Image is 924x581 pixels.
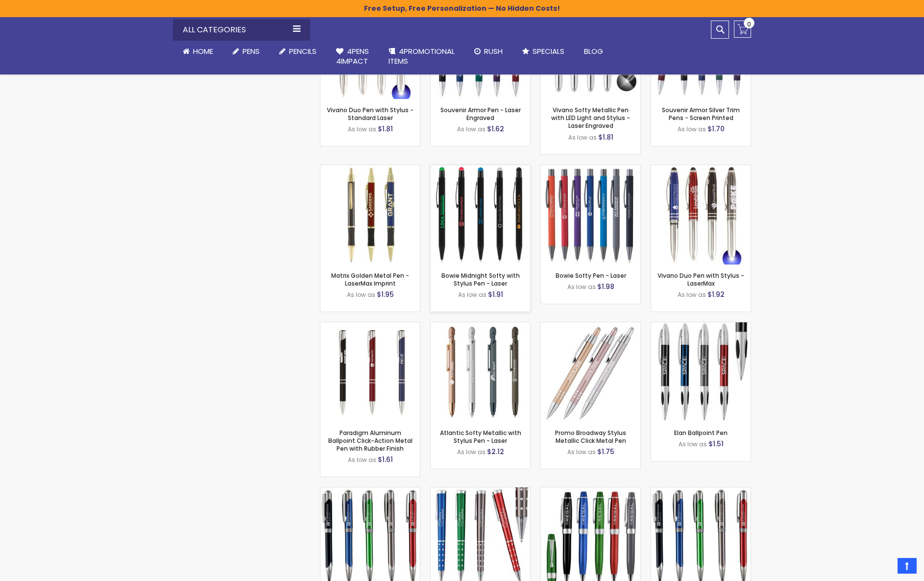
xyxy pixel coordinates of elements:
a: Paradigm Aluminum Ballpoint Click-Action Metal Pen with Rubber Finish [320,322,420,330]
a: Atlantic Softy Metallic with Stylus Pen - Laser [440,429,521,445]
div: All Categories [173,19,310,41]
a: Vivano Duo Pen with Stylus - LaserMax [657,271,744,288]
img: Paradigm Aluminum Ballpoint Click-Action Metal Pen with Rubber Finish [320,322,420,422]
a: Vivano Softy Metallic Pen with LED Light and Stylus - Laser Engraved [551,106,630,130]
span: As low as [679,440,707,448]
a: Promo Broadway Stylus Metallic Click Metal Pen [555,429,626,445]
span: Pens [243,46,260,56]
img: Matrix Golden Metal Pen - LaserMax Imprint [320,165,420,265]
a: Souvenir Armor Silver Trim Pens - Screen Printed [662,106,740,122]
span: Home [193,46,213,56]
span: As low as [348,456,376,464]
span: $1.91 [488,290,503,299]
span: Rush [484,46,503,56]
span: Blog [584,46,603,56]
span: 4PROMOTIONAL ITEMS [389,46,455,66]
span: 4Pens 4impact [336,46,369,66]
img: Atlantic Softy Metallic with Stylus Pen - Laser [431,322,530,422]
span: $1.70 [707,124,725,134]
a: Elan Ballpoint Pen [674,429,728,437]
span: As low as [348,125,376,133]
img: Bowie Softy Pen - Laser [541,165,640,265]
a: Rush [464,41,512,62]
span: As low as [458,290,486,299]
span: As low as [567,283,596,291]
span: $1.75 [597,447,614,457]
span: As low as [567,448,596,456]
a: 4PROMOTIONALITEMS [379,41,464,73]
a: Vivano Duo Pen with Stylus - LaserMax [651,165,751,173]
a: Bowie Softy Pen - Laser [556,271,626,280]
a: Pencils [269,41,326,62]
a: Matrix Golden Metal Pen - LaserMax Imprint [320,165,420,173]
span: Pencils [289,46,316,56]
a: Crescent Ballpoint Pen [320,487,420,495]
a: Bowie Midnight Softy with Stylus Pen - Laser [431,165,530,173]
a: Blog [574,41,613,62]
img: Promo Broadway Stylus Metallic Click Metal Pen [541,322,640,422]
span: $1.61 [378,455,393,464]
a: Pens [223,41,269,62]
a: 0 [734,21,751,38]
span: As low as [457,448,486,456]
img: Vivano Duo Pen with Stylus - LaserMax [651,165,751,265]
span: As low as [568,133,597,142]
span: As low as [347,290,375,299]
img: Elan Ballpoint Pen [651,322,751,422]
a: Specials [512,41,574,62]
span: $1.98 [597,282,614,291]
a: Bowie Softy Pen - Laser [541,165,640,173]
span: $1.81 [378,124,393,134]
span: As low as [678,290,706,299]
a: Pantheon Silver Metal Pen [541,487,640,495]
span: $1.62 [487,124,504,134]
span: $1.95 [377,290,394,299]
a: Silhouette Pen [651,487,751,495]
span: $2.12 [487,447,504,457]
a: Vivano Duo Pen with Stylus - Standard Laser [327,106,413,122]
span: $1.51 [708,439,724,449]
a: Elan Ballpoint Pen [651,322,751,330]
span: $1.81 [598,132,613,142]
span: $1.92 [707,290,725,299]
a: Matrix Golden Metal Pen - LaserMax Imprint [331,271,409,288]
img: Bowie Midnight Softy with Stylus Pen - Laser [431,165,530,265]
a: Top [898,558,917,574]
a: Bling Ballpoint Pen [431,487,530,495]
a: Paradigm Aluminum Ballpoint Click-Action Metal Pen with Rubber Finish [328,429,413,453]
span: As low as [678,125,706,133]
span: As low as [457,125,486,133]
a: Souvenir Armor Pen - Laser Engraved [440,106,521,122]
a: 4Pens4impact [326,41,379,73]
span: Specials [533,46,564,56]
a: Atlantic Softy Metallic with Stylus Pen - Laser [431,322,530,330]
a: Home [173,41,223,62]
a: Promo Broadway Stylus Metallic Click Metal Pen [541,322,640,330]
a: Bowie Midnight Softy with Stylus Pen - Laser [441,271,520,288]
span: 0 [747,20,751,29]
